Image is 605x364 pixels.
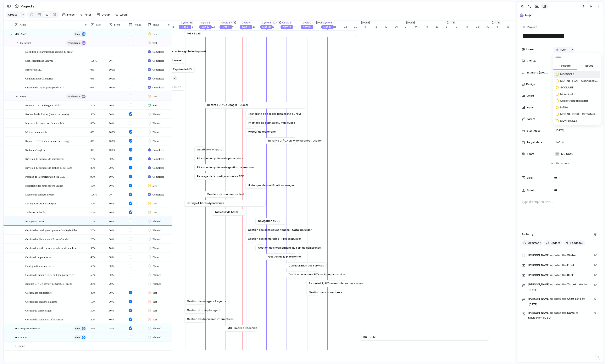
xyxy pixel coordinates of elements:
[560,99,588,103] span: Socle transapplicatif
[560,72,574,76] span: MG SOCLE
[585,64,593,68] span: Issues
[560,105,568,110] span: InSitu
[560,86,573,90] span: SCOLAIRE
[560,79,598,83] span: MCP N1 - FEAT - Connecteur CTI ISI-COM
[560,64,571,68] span: Projects
[560,112,598,116] span: MCP N1 - CORE - Refonte REPO
[577,62,601,70] button: Issues
[553,62,577,70] button: Projects
[560,92,573,96] span: Municipol
[560,119,577,123] span: MON-TICKET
